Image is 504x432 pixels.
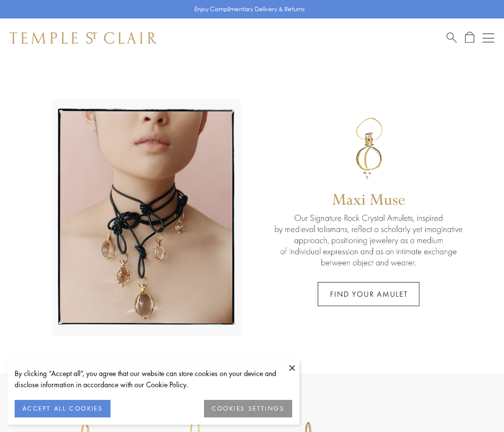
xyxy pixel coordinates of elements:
button: Open navigation [483,32,494,44]
img: Temple St. Clair [10,32,157,44]
a: Open Shopping Bag [465,32,474,44]
button: COOKIES SETTINGS [204,400,292,417]
div: By clicking “Accept all”, you agree that our website can store cookies on your device and disclos... [15,368,292,390]
button: ACCEPT ALL COOKIES [15,400,111,417]
p: Enjoy Complimentary Delivery & Returns [194,4,305,14]
a: Search [447,32,457,44]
